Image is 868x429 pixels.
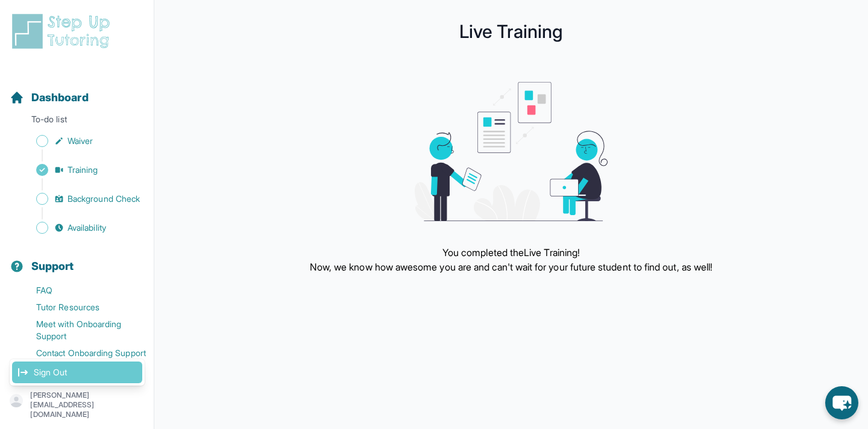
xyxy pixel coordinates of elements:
a: Sign Out [12,362,142,383]
a: Training [10,161,154,178]
div: [PERSON_NAME][EMAIL_ADDRESS][DOMAIN_NAME] [10,359,145,386]
span: Support [31,258,74,275]
a: Meet with Onboarding Support [10,316,154,345]
button: chat-button [825,386,858,419]
a: Background Check [10,190,154,207]
p: [PERSON_NAME][EMAIL_ADDRESS][DOMAIN_NAME] [30,390,144,419]
p: To-do list [5,113,149,130]
span: Background Check [68,193,140,205]
a: Dashboard [10,89,89,106]
p: Now, we know how awesome you are and can't wait for your future student to find out, as well! [310,260,713,274]
a: Availability [10,219,154,236]
span: Dashboard [31,89,89,106]
span: Availability [68,222,106,234]
a: Waiver [10,133,154,149]
button: [PERSON_NAME][EMAIL_ADDRESS][DOMAIN_NAME] [10,390,144,419]
img: logo [10,12,117,51]
a: FAQ [10,282,154,299]
a: Contact Onboarding Support [10,345,154,362]
button: Dashboard [5,70,149,111]
a: Tutor Resources [10,299,154,316]
span: Waiver [68,135,93,147]
p: You completed the Live Training ! [310,245,713,260]
h1: Live Training [178,24,844,39]
span: Training [68,164,98,176]
button: Support [5,239,149,280]
img: meeting graphic [415,82,608,221]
